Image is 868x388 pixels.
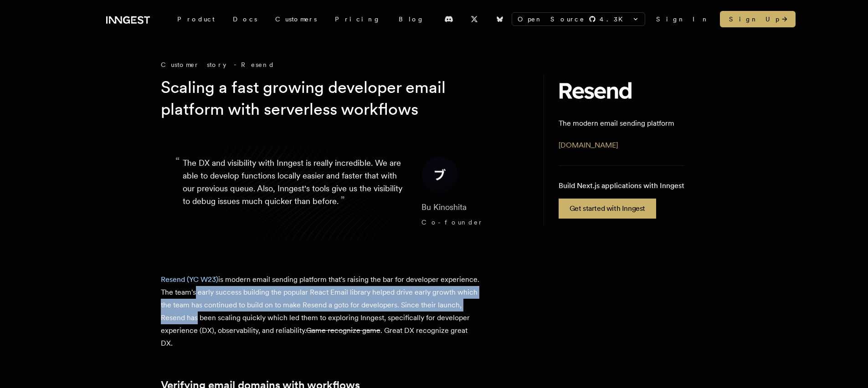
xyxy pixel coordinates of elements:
a: Bluesky [490,12,510,26]
a: Get started with Inngest [559,199,656,219]
span: 4.3 K [600,15,628,24]
a: Blog [390,11,433,27]
div: Product [168,11,224,27]
del: Game recognize game [306,326,380,335]
a: Resend (YC W23) [161,275,218,284]
a: Sign In [656,15,709,24]
a: Discord [439,12,459,26]
p: The DX and visibility with Inngest is really incredible. We are able to develop functions locally... [183,157,407,230]
span: Open Source [518,15,585,24]
a: Sign Up [720,11,796,27]
p: is modern email sending platform that's raising the bar for developer experience. The team's earl... [161,273,480,350]
a: Customers [266,11,326,27]
a: Docs [224,11,266,27]
span: Bu Kinoshita [421,202,467,212]
p: The modern email sending platform [559,118,674,129]
img: Image of Bu Kinoshita [421,157,458,193]
div: Customer story - Resend [161,60,525,69]
span: ” [340,194,345,207]
a: X [464,12,484,26]
a: [DOMAIN_NAME] [559,141,618,149]
span: Co-founder [421,219,483,226]
h1: Scaling a fast growing developer email platform with serverless workflows [161,77,511,120]
img: Resend's logo [559,82,632,100]
span: “ [175,158,180,164]
a: Pricing [326,11,390,27]
p: Build Next.js applications with Inngest [559,180,684,191]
